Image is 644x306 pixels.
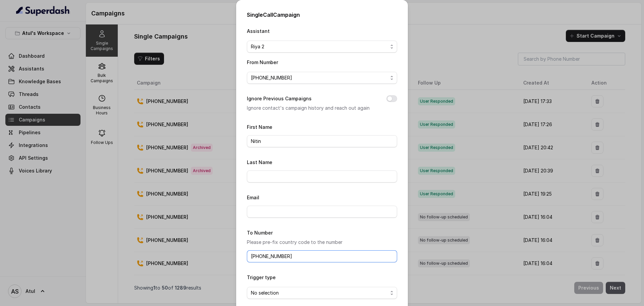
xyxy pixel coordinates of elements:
label: Assistant [247,28,270,34]
h2: Single Call Campaign [247,11,397,19]
span: [PHONE_NUMBER] [251,74,388,82]
label: Ignore Previous Campaigns [247,95,312,103]
label: Email [247,195,259,200]
label: To Number [247,230,273,236]
button: Riya 2 [247,41,397,53]
span: No selection [251,289,388,297]
label: From Number [247,59,278,65]
button: [PHONE_NUMBER] [247,72,397,84]
span: Riya 2 [251,43,388,51]
p: Please pre-fix country code to the number [247,238,397,246]
label: First Name [247,124,272,130]
label: Trigger type [247,274,276,280]
label: Last Name [247,159,272,165]
p: Ignore contact's campaign history and reach out again [247,104,376,112]
button: No selection [247,287,397,299]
